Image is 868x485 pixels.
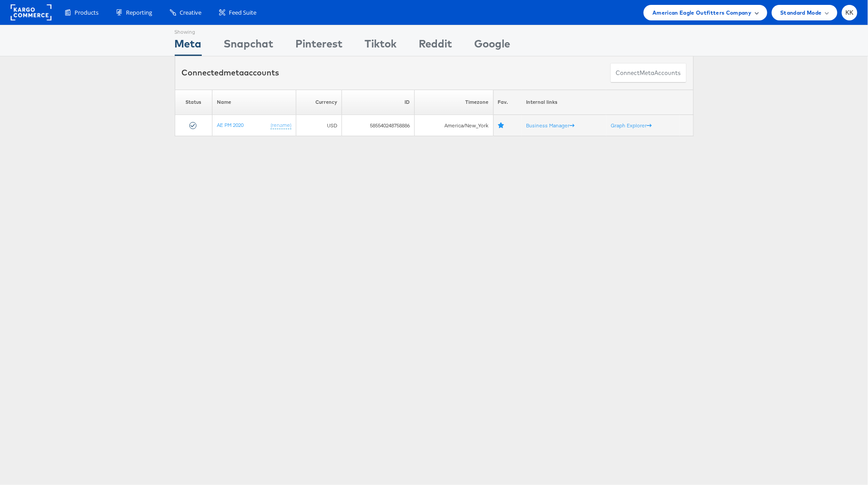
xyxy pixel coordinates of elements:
th: Name [212,90,296,115]
td: USD [296,115,342,136]
th: Status [175,90,212,115]
div: Showing [175,25,202,36]
td: 585540248758886 [342,115,415,136]
div: Reddit [419,36,452,56]
span: Creative [180,8,201,17]
div: Snapchat [224,36,274,56]
a: Business Manager [526,122,574,129]
td: America/New_York [415,115,493,136]
a: AE PM 2020 [217,122,244,128]
th: Currency [296,90,342,115]
div: Pinterest [296,36,343,56]
div: Connected accounts [182,67,279,79]
a: (rename) [271,122,291,129]
div: Google [475,36,511,56]
th: Timezone [415,90,493,115]
th: ID [342,90,415,115]
a: Graph Explorer [611,122,652,129]
span: Products [75,8,98,17]
span: KK [845,10,854,16]
button: ConnectmetaAccounts [610,63,687,83]
span: Reporting [126,8,152,17]
span: Standard Mode [781,8,822,17]
div: Tiktok [365,36,397,56]
span: meta [224,67,244,78]
span: meta [640,69,655,77]
span: American Eagle Outfitters Company [652,8,751,17]
div: Meta [175,36,202,56]
span: Feed Suite [229,8,256,17]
